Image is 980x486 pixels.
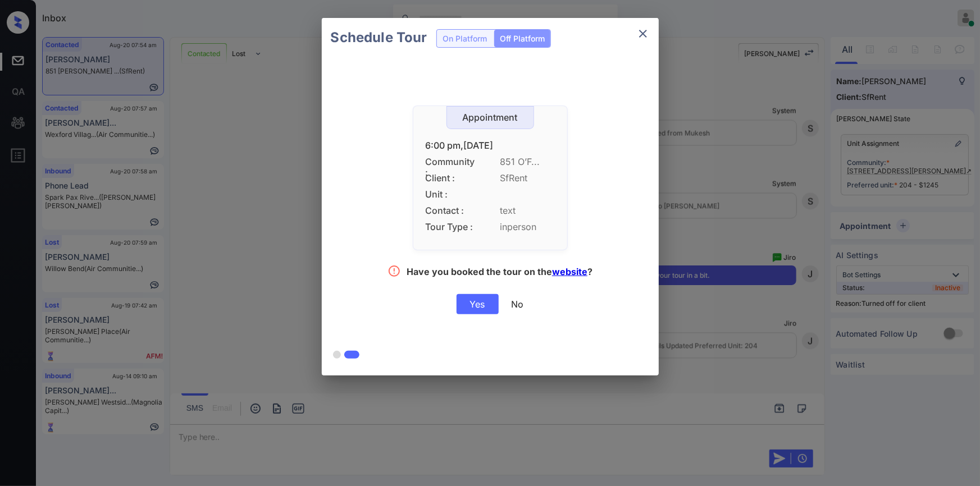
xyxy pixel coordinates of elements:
[426,189,476,200] span: Unit :
[500,173,555,184] span: SfRent
[552,266,587,277] a: website
[407,266,592,280] div: Have you booked the tour on the ?
[512,299,524,310] div: No
[426,140,555,151] div: 6:00 pm,[DATE]
[500,205,555,216] span: text
[426,173,476,184] span: Client :
[457,294,499,314] div: Yes
[632,22,654,45] button: close
[426,222,476,232] span: Tour Type :
[500,222,555,232] span: inperson
[426,205,476,216] span: Contact :
[426,157,476,167] span: Community :
[447,112,534,123] div: Appointment
[322,18,436,57] h2: Schedule Tour
[500,157,555,167] span: 851 O’F...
